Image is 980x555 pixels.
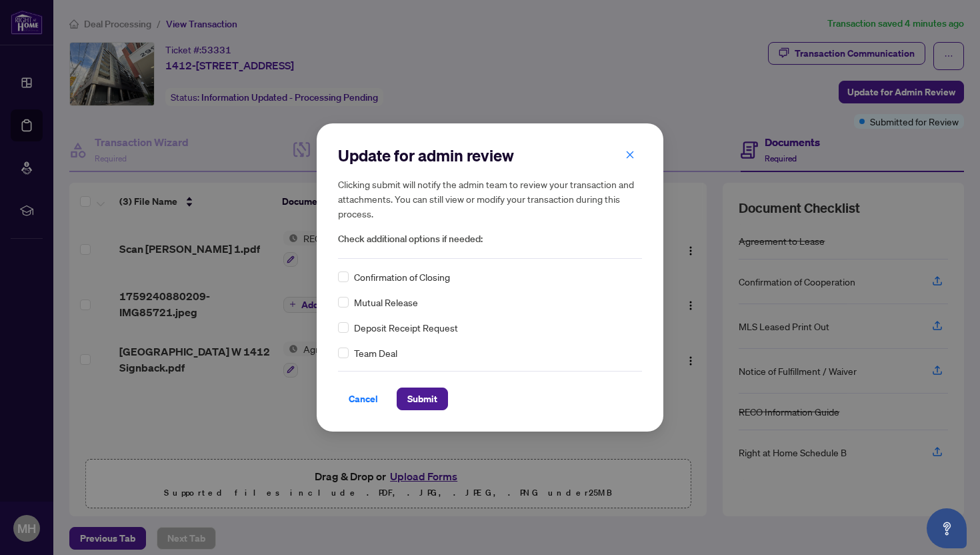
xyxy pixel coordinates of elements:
span: Deposit Receipt Request [354,320,458,335]
span: close [625,150,635,159]
h5: Clicking submit will notify the admin team to review your transaction and attachments. You can st... [338,177,642,221]
span: Submit [407,388,437,410]
button: Open asap [927,508,967,548]
span: Mutual Release [354,295,418,310]
span: Team Deal [354,346,397,360]
span: Cancel [349,388,378,410]
button: Submit [397,388,448,410]
h2: Update for admin review [338,145,642,166]
span: Check additional options if needed: [338,231,642,247]
span: Confirmation of Closing [354,269,450,284]
button: Cancel [338,388,389,410]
